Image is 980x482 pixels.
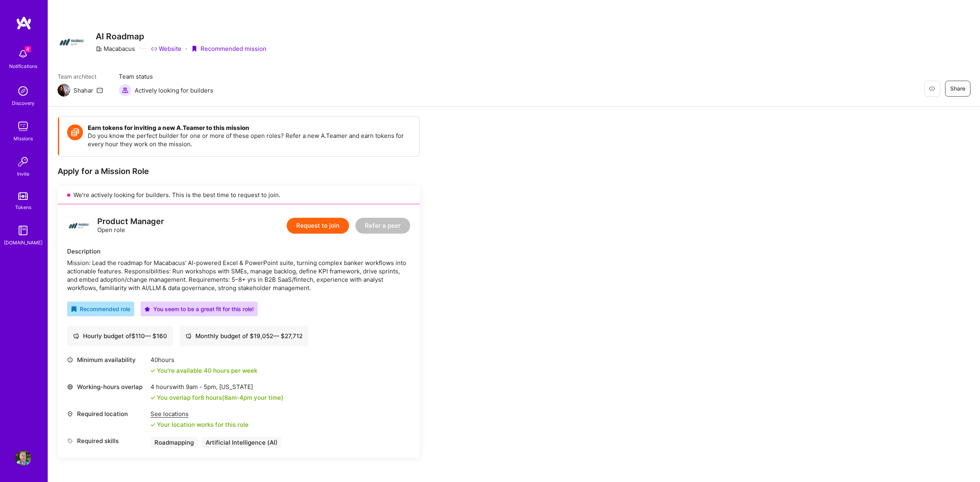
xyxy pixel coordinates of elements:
i: icon Tag [67,438,73,444]
div: Mission: Lead the roadmap for Macabacus’ AI-powered Excel & PowerPoint suite, turning complex ban... [67,259,410,292]
i: icon Check [150,395,155,400]
i: icon PurpleStar [145,306,150,312]
div: Required skills [67,437,147,445]
div: Macabacus [96,45,135,53]
img: logo [67,214,91,238]
div: Artificial Intelligence (AI) [202,437,282,448]
img: guide book [15,223,31,238]
div: You overlap for 8 hours ( your time) [157,393,284,402]
button: Refer a peer [355,218,410,234]
i: icon Check [150,368,155,373]
div: 4 hours with [US_STATE] [150,383,284,391]
div: Open role [97,217,164,234]
a: Website [151,45,181,53]
span: 4 [25,46,31,52]
i: icon RecommendedBadge [71,306,77,312]
a: User Avatar [13,450,33,466]
div: Monthly budget of $ 19,052 — $ 27,712 [185,332,303,340]
i: icon Location [67,411,73,417]
div: Apply for a Mission Role [58,166,420,176]
img: bell [15,46,31,62]
h4: Earn tokens for inviting a new A.Teamer to this mission [88,124,411,132]
div: Your location works for this role [150,420,249,429]
div: Notifications [9,62,37,70]
div: Missions [14,134,33,143]
div: Minimum availability [67,356,147,364]
div: Recommended role [71,305,130,313]
img: Token icon [67,124,83,140]
img: Team Architect [58,84,70,97]
div: Required location [67,410,147,418]
button: Share [945,81,970,97]
i: icon Clock [67,357,73,363]
button: Request to join [287,218,349,234]
span: Team architect [58,72,103,81]
div: Description [67,247,410,256]
i: icon Mail [96,87,103,93]
i: icon Cash [73,333,79,339]
i: icon Check [150,422,155,427]
div: You're available 40 hours per week [150,366,257,375]
div: Hourly budget of $ 110 — $ 160 [73,332,167,340]
img: Invite [15,154,31,170]
img: tokens [18,192,28,200]
div: Product Manager [97,217,164,226]
img: User Avatar [15,450,31,466]
div: Tokens [15,203,31,211]
img: discovery [15,83,31,99]
div: Invite [17,170,29,178]
i: icon Cash [185,333,191,339]
img: logo [16,16,32,30]
i: icon PurpleRibbon [191,46,197,52]
div: Discovery [12,99,35,107]
img: Actively looking for builders [119,84,131,97]
i: icon World [67,384,73,390]
i: icon CompanyGray [96,46,102,52]
div: Working-hours overlap [67,383,147,391]
span: 9am - 5pm , [184,383,219,391]
span: Share [950,85,965,93]
div: See locations [150,410,249,418]
div: 40 hours [150,356,257,364]
img: Company Logo [58,28,86,56]
div: [DOMAIN_NAME] [4,238,42,247]
h3: AI Roadmap [96,31,266,41]
div: Roadmapping [150,437,198,448]
span: 8am - 4pm [224,394,252,401]
div: · [185,45,187,53]
span: Team status [119,72,213,81]
div: We’re actively looking for builders. This is the best time to request to join. [58,186,420,204]
div: Shahar [73,86,93,95]
p: Do you know the perfect builder for one or more of these open roles? Refer a new A.Teamer and ear... [88,132,411,148]
img: teamwork [15,118,31,134]
i: icon EyeClosed [929,85,935,92]
span: Actively looking for builders [135,86,213,95]
div: You seem to be a great fit for this role! [145,305,254,313]
div: Recommended mission [191,45,266,53]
